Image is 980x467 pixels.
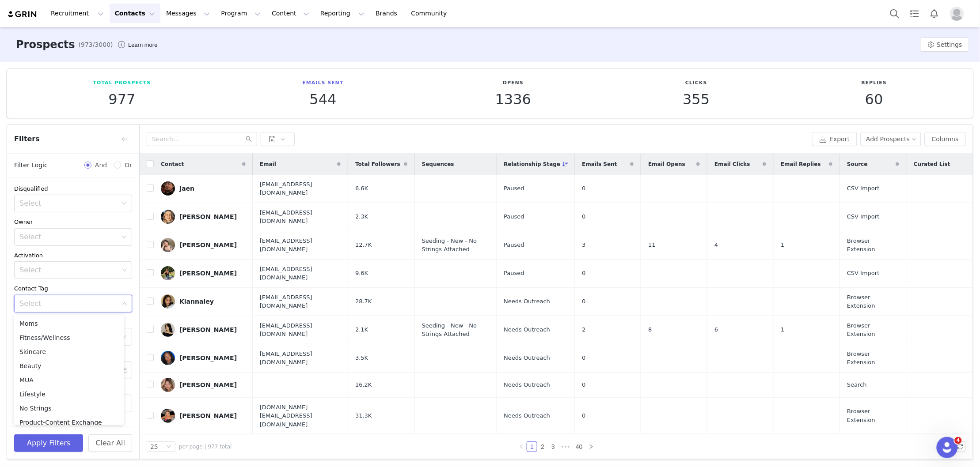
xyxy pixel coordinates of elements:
span: 3 [582,241,585,249]
i: icon: check [113,363,118,369]
span: 0 [582,269,585,278]
div: Contact Tag [14,284,132,293]
li: 2 [537,441,548,452]
div: [PERSON_NAME] [179,381,237,388]
span: CSV Import [847,212,880,221]
i: icon: check [113,420,118,425]
li: Next 3 Pages [558,441,573,452]
button: Content [266,4,315,23]
span: 0 [582,184,585,193]
div: [PERSON_NAME] [179,213,237,220]
button: Apply Filters [14,434,83,452]
span: Seeding - New - No Strings Attached [422,321,490,339]
span: Or [121,161,132,170]
span: 8 [648,325,652,334]
h3: Prospects [16,37,75,53]
span: Browser Extension [847,237,899,254]
div: Owner [14,218,132,226]
span: Paused [504,241,524,249]
li: Next Page [586,441,596,452]
li: Product-Content Exchange [14,415,124,429]
span: Relationship Stage [504,160,560,168]
a: [PERSON_NAME] [161,266,246,280]
span: Sequences [422,160,454,168]
div: Tooltip anchor [126,41,159,49]
li: 40 [573,441,586,452]
span: 0 [582,411,585,420]
p: Clicks [683,79,710,87]
span: Needs Outreach [504,354,550,362]
a: Tasks [905,4,924,23]
span: Browser Extension [847,293,899,310]
span: Search [847,380,867,389]
span: Needs Outreach [504,380,550,389]
div: [PERSON_NAME] [179,412,237,419]
div: Disqualified [14,185,132,193]
span: ••• [558,441,573,452]
i: icon: check [113,349,118,354]
button: Reporting [315,4,370,23]
i: icon: down [122,201,127,207]
li: MUA [14,373,124,387]
i: icon: down [122,301,127,307]
span: Needs Outreach [504,297,550,306]
i: icon: down [166,444,171,450]
span: [EMAIL_ADDRESS][DOMAIN_NAME] [260,265,341,282]
button: Program [216,4,266,23]
img: 06c6a4b6-e7e1-4b25-bbc4-cb3c12be506c--s.jpg [161,378,175,392]
span: 1 [781,325,784,334]
span: Email [260,160,276,168]
a: [PERSON_NAME] [161,238,246,252]
li: Beauty [14,359,124,373]
li: Fitness/Wellness [14,331,124,345]
span: per page | 977 total [179,443,232,451]
span: Browser Extension [847,350,899,367]
a: 1 [527,442,537,452]
img: 706d7f84-6cdd-4328-b97f-0310a16df7af.jpg [161,210,175,224]
span: Paused [504,212,524,221]
div: Kiannaley [179,298,214,305]
span: Source [847,160,868,168]
li: 3 [548,441,558,452]
div: Jaen [179,185,194,192]
i: icon: check [113,321,118,326]
p: 1336 [495,91,531,107]
span: 6.6K [355,184,368,193]
span: 0 [582,354,585,362]
span: 0 [582,380,585,389]
span: Contact [161,160,184,168]
img: 00b5cea8-918e-4536-9b8f-7656dba04c39.jpg [161,294,175,309]
span: Filter Logic [14,161,48,170]
span: [EMAIL_ADDRESS][DOMAIN_NAME] [260,180,341,197]
span: Email Clicks [714,160,750,168]
span: 4 [955,437,962,444]
a: [PERSON_NAME] [161,323,246,337]
span: [EMAIL_ADDRESS][DOMAIN_NAME] [260,237,341,254]
iframe: Intercom live chat [937,437,958,458]
button: Clear All [88,434,132,452]
span: Curated List [914,160,950,168]
span: (973/3000) [79,40,113,49]
span: Needs Outreach [504,411,550,420]
a: Community [406,4,456,23]
span: [EMAIL_ADDRESS][DOMAIN_NAME] [260,350,341,367]
span: 2.1K [355,325,368,334]
span: 6 [714,325,718,334]
i: icon: check [113,335,118,340]
a: 2 [538,442,547,452]
button: Recruitment [46,4,109,23]
li: Lifestyle [14,387,124,401]
img: a0ca2f0c-48ec-4eb6-8760-8901d44928c7--s.jpg [161,238,175,252]
span: 1 [781,241,784,249]
i: icon: down [122,334,127,340]
span: [DOMAIN_NAME][EMAIL_ADDRESS][DOMAIN_NAME] [260,403,341,429]
span: [EMAIL_ADDRESS][DOMAIN_NAME] [260,293,341,310]
span: Seeding - New - No Strings Attached [422,237,490,254]
p: 544 [303,91,344,107]
p: Emails Sent [303,79,344,87]
span: 31.3K [355,411,372,420]
span: Paused [504,184,524,193]
span: And [91,161,110,170]
button: Contacts [110,4,160,23]
p: Total Prospects [93,79,151,87]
